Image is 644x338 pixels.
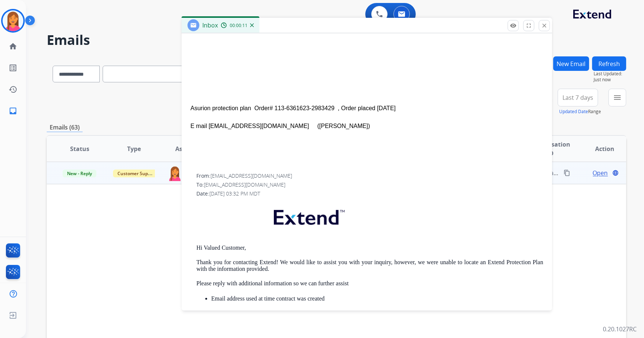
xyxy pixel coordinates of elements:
mat-icon: fullscreen [525,22,532,29]
div: From: [196,172,543,180]
span: Just now [594,77,626,83]
span: Type [127,144,141,153]
p: Hi Valued Customer, [196,245,543,251]
span: Inbox [202,21,218,29]
mat-icon: content_copy [564,170,570,176]
span: Range [559,108,601,115]
th: Action [572,136,626,162]
p: 0.20.1027RC [603,325,637,334]
mat-icon: close [541,22,548,29]
button: New Email [553,56,589,71]
p: Please reply with additional information so we can further assist [196,280,543,287]
p: Email address used at time contract was created [211,295,543,302]
span: Customer Support [113,170,161,177]
mat-icon: history [9,85,17,94]
div: E mail [EMAIL_ADDRESS][DOMAIN_NAME] ([PERSON_NAME]) [190,122,543,131]
mat-icon: menu [613,93,622,102]
span: Last Updated: [594,71,626,77]
p: Emails (63) [47,123,83,132]
img: agent-avatar [167,165,182,181]
span: Assignee [175,144,201,153]
img: extend.png [265,201,352,230]
span: [DATE] 03:32 PM MDT [209,190,260,197]
h2: Emails [47,33,626,47]
img: avatar [3,10,23,31]
span: [EMAIL_ADDRESS][DOMAIN_NAME] [210,172,292,179]
div: Asurion protection plan Order# 113-6361623-2983429 , Order placed [DATE] [190,104,543,113]
mat-icon: home [9,42,17,51]
div: Date: [196,190,543,197]
p: Thank you for contacting Extend! We would like to assist you with your inquiry, however, we were ... [196,259,543,273]
span: Last 7 days [562,96,593,99]
mat-icon: language [612,170,619,176]
span: Status [70,144,89,153]
button: Refresh [592,56,626,71]
span: 00:00:11 [230,23,248,29]
button: Last 7 days [558,89,598,106]
span: [EMAIL_ADDRESS][DOMAIN_NAME] [204,181,285,188]
span: New - Reply [63,170,96,177]
button: Updated Date [559,109,588,115]
span: Open [593,168,608,177]
mat-icon: list_alt [9,63,17,72]
mat-icon: remove_red_eye [510,22,517,29]
div: To: [196,181,543,188]
mat-icon: inbox [9,106,17,115]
